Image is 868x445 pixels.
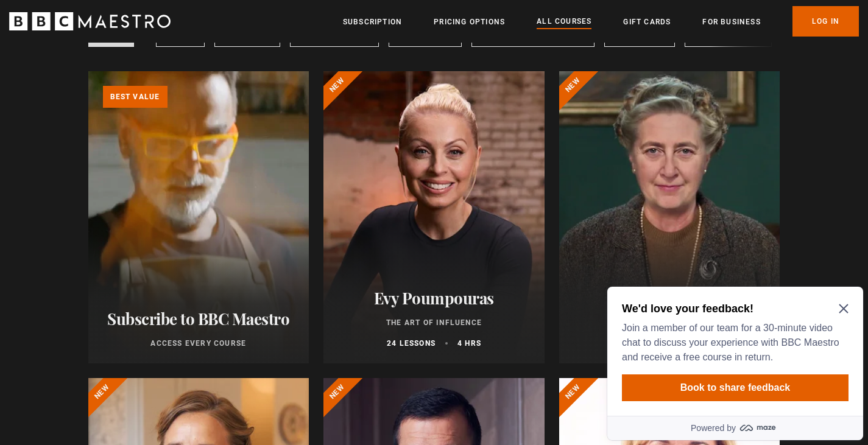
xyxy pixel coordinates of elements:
nav: Primary [343,6,859,37]
h2: [PERSON_NAME] [574,289,766,307]
p: 24 lessons [387,338,436,349]
a: Log In [792,6,859,37]
a: Gift Cards [623,16,671,28]
button: Book to share feedback [19,93,246,119]
h2: We'd love your feedback! [19,19,241,34]
a: Evy Poumpouras The Art of Influence 24 lessons 4 hrs New [323,71,545,363]
svg: BBC Maestro [9,12,171,30]
p: 4 hrs [457,338,481,349]
a: Powered by maze [5,134,261,158]
a: Pricing Options [434,16,505,28]
button: Close Maze Prompt [236,22,246,32]
p: The Art of Influence [338,317,530,328]
a: All Courses [537,15,591,29]
div: Optional study invitation [5,5,261,158]
a: For business [702,16,760,28]
a: [PERSON_NAME] Writing 11 lessons 2.5 hrs New [559,71,780,363]
p: Join a member of our team for a 30-minute video chat to discuss your experience with BBC Maestro ... [19,39,241,83]
a: Subscription [343,16,402,28]
p: Writing [574,317,766,328]
h2: Evy Poumpouras [338,289,530,307]
p: Best value [103,86,168,108]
